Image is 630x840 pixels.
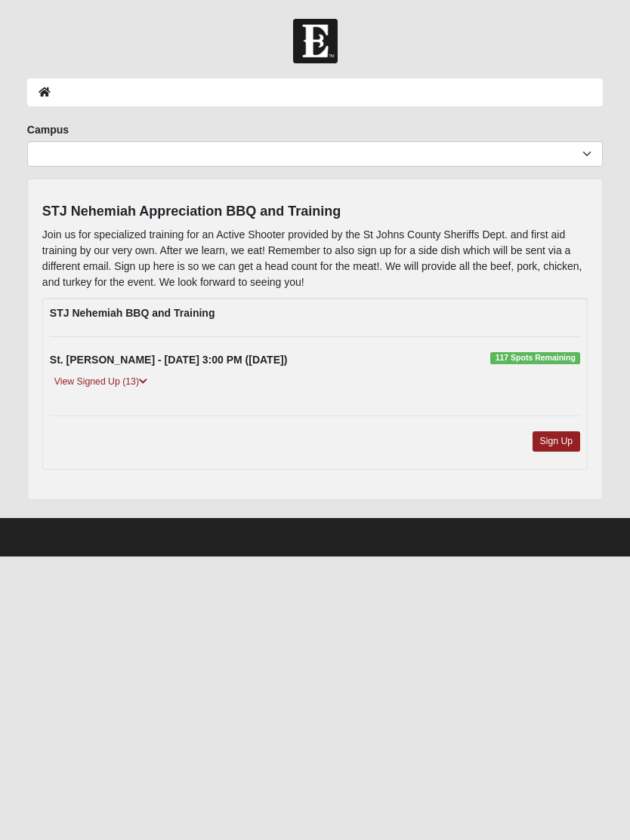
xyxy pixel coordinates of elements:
strong: STJ Nehemiah BBQ and Training [50,307,215,319]
label: Campus [27,122,69,137]
img: Church of Eleven22 Logo [293,19,338,63]
a: View Signed Up (13) [50,374,152,390]
strong: St. [PERSON_NAME] - [DATE] 3:00 PM ([DATE]) [50,354,287,366]
a: Sign Up [533,431,581,452]
h4: STJ Nehemiah Appreciation BBQ and Training [42,204,588,220]
span: 117 Spots Remaining [490,352,580,364]
p: Join us for specialized training for an Active Shooter provided by the St Johns County Sheriffs D... [42,227,588,290]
